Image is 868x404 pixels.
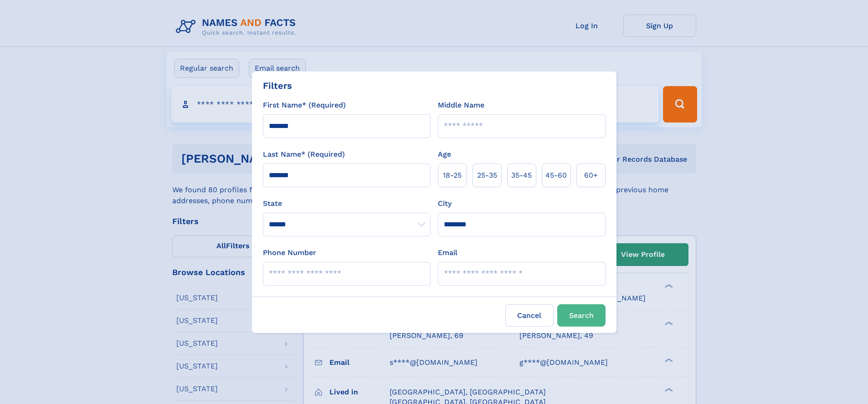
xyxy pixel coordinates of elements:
div: Filters [263,79,292,92]
button: Search [557,304,606,327]
label: Middle Name [438,100,484,111]
label: Cancel [505,304,554,327]
span: 45‑60 [545,170,567,181]
label: State [263,198,431,209]
label: First Name* (Required) [263,100,346,111]
span: 60+ [584,170,598,181]
label: Last Name* (Required) [263,149,345,160]
label: Age [438,149,451,160]
label: Phone Number [263,247,316,258]
span: 25‑35 [477,170,497,181]
span: 35‑45 [511,170,532,181]
label: Email [438,247,457,258]
span: 18‑25 [443,170,462,181]
label: City [438,198,452,209]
